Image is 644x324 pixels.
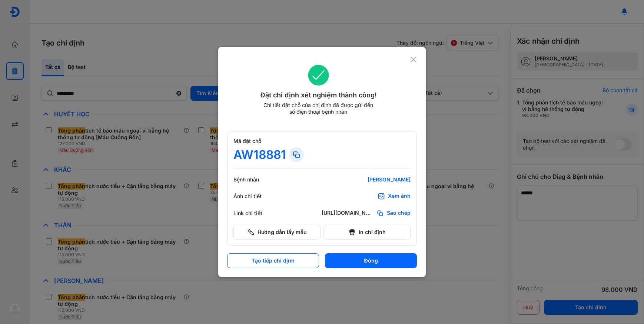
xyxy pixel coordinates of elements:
div: Đặt chỉ định xét nghiệm thành công! [227,90,410,100]
button: Tạo tiếp chỉ định [227,253,319,268]
button: In chỉ định [323,225,411,240]
div: [URL][DOMAIN_NAME] [322,210,374,217]
button: Đóng [325,253,417,268]
div: [PERSON_NAME] [322,176,411,183]
div: Ảnh chi tiết [233,193,278,200]
div: AW18881 [233,147,286,162]
div: Bệnh nhân [233,176,278,183]
div: Mã đặt chỗ [233,138,411,144]
div: Chi tiết đặt chỗ của chỉ định đã được gửi đến số điện thoại bệnh nhân [260,102,376,115]
div: Link chi tiết [233,210,278,217]
span: Sao chép [387,210,411,217]
div: Xem ảnh [388,193,411,200]
button: Hướng dẫn lấy mẫu [233,225,321,240]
